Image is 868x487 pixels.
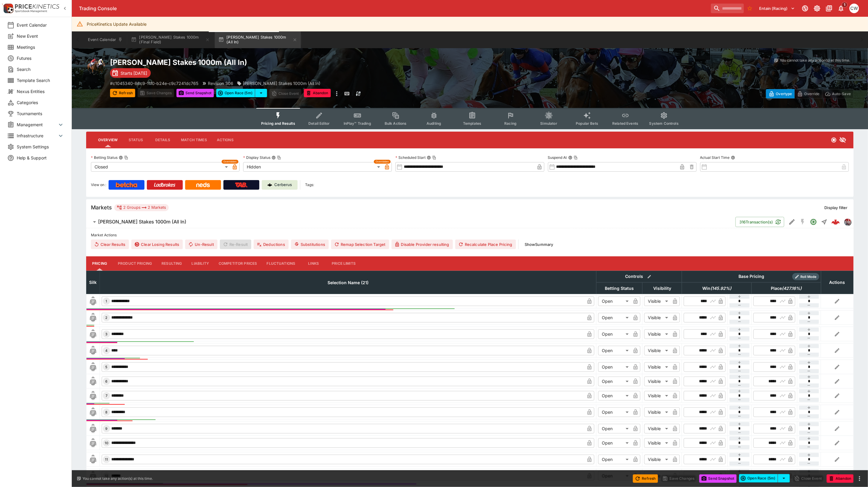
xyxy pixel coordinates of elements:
[827,474,854,483] button: Abandon
[598,362,631,372] div: Open
[576,121,598,126] span: Popular Bets
[745,4,755,13] button: No Bookmarks
[91,231,849,240] label: Market Actions
[15,4,59,9] img: PriceKinetics
[185,240,217,249] button: Un-Result
[17,155,64,161] span: Help & Support
[86,271,100,294] th: Silk
[598,346,631,355] div: Open
[598,438,631,448] div: Open
[792,273,819,280] div: Show/hide Price Roll mode configuration.
[88,455,98,464] img: blank-silk.png
[104,394,109,398] span: 7
[765,285,808,292] span: Place(427.16%)
[235,182,248,187] img: TabNZ
[827,475,854,481] span: Mark an event as closed and abandoned.
[780,58,850,63] p: You cannot take any action(s) at this time.
[797,217,808,227] button: SGM Disabled
[122,133,149,147] button: Status
[344,121,371,126] span: InPlay™ Trading
[223,160,237,164] span: Overridden
[187,256,214,271] button: Liability
[395,155,426,160] p: Scheduled Start
[277,156,281,160] button: Copy To Clipboard
[824,3,835,14] button: Documentation
[105,299,109,303] span: 1
[787,217,797,227] button: Edit Detail
[598,455,631,464] div: Open
[91,155,118,160] p: Betting Status
[17,55,64,61] span: Futures
[821,271,853,294] th: Actions
[830,216,842,228] a: 0bf4aac6-7308-4cc0-be94-1aad6f964b6a
[83,476,153,481] p: You cannot take any action(s) at this time.
[647,285,678,292] span: Visibility
[700,155,730,160] p: Actual Start Time
[385,121,407,126] span: Bulk Actions
[98,219,186,225] h6: [PERSON_NAME] Stakes 1000m (All In)
[119,156,123,160] button: Betting StatusCopy To Clipboard
[736,273,767,280] div: Base Pricing
[88,296,98,306] img: blank-silk.png
[427,156,431,160] button: Scheduled StartCopy To Clipboard
[17,77,64,83] span: Template Search
[214,256,262,271] button: Competitor Prices
[696,285,738,292] span: Win(145.92%)
[548,155,567,160] p: Suspend At
[215,31,301,48] button: [PERSON_NAME] Stakes 1000m (All In)
[776,91,792,97] p: Overtype
[237,80,320,86] div: Moir Stakes 1000m (All In)
[649,121,679,126] span: System Controls
[88,313,98,322] img: blank-silk.png
[644,362,670,372] div: Visible
[86,58,105,77] img: horse_racing.png
[127,31,214,48] button: [PERSON_NAME] Stakes 1000m (Final Field)
[432,156,436,160] button: Copy To Clipboard
[427,121,441,126] span: Auditing
[644,424,670,433] div: Visible
[849,4,859,13] div: Christopher Winter
[304,90,331,96] span: Mark an event as closed and abandoned.
[110,89,135,97] button: Refresh
[794,89,822,98] button: Override
[88,407,98,417] img: blank-silk.png
[800,3,811,14] button: Connected to PK
[117,204,166,211] div: 2 Groups 2 Markets
[808,217,819,227] button: Open
[272,156,276,160] button: Display StatusCopy To Clipboard
[262,180,298,190] a: Cerberus
[110,58,482,67] h2: Copy To Clipboard
[644,313,670,322] div: Visible
[93,133,122,147] button: Overview
[88,438,98,448] img: blank-silk.png
[216,89,255,97] button: Open Race (5m)
[504,121,517,126] span: Racing
[149,133,176,147] button: Details
[568,156,572,160] button: Suspend AtCopy To Clipboard
[856,475,863,482] button: more
[157,256,187,271] button: Resulting
[104,457,109,462] span: 11
[598,391,631,401] div: Open
[333,89,340,98] button: more
[104,379,109,383] span: 6
[598,407,631,417] div: Open
[17,66,64,72] span: Search
[810,218,817,226] svg: Open
[243,80,320,86] p: [PERSON_NAME] Stakes 1000m (All In)
[17,88,64,95] span: Nexus Entities
[822,89,854,98] button: Auto-Save
[2,2,14,14] img: PriceKinetics Logo
[212,133,239,147] button: Actions
[131,240,183,249] button: Clear Losing Results
[103,441,109,445] span: 10
[255,89,267,97] button: select merge strategy
[113,256,157,271] button: Product Pricing
[392,240,453,249] button: Disable Provider resulting
[104,410,109,414] span: 8
[121,70,147,76] p: Starts [DATE]
[321,279,375,286] span: Selection Name (21)
[778,474,790,483] button: select merge strategy
[832,91,851,97] p: Auto-Save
